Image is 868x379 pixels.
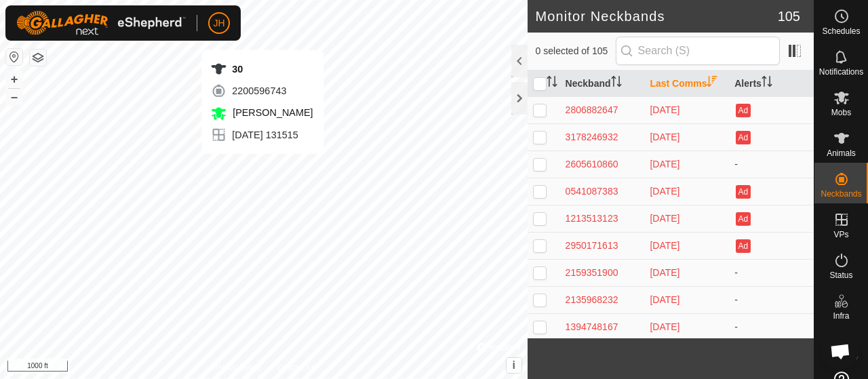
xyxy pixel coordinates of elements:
[833,312,849,320] span: Infra
[512,359,515,371] span: i
[650,132,679,142] span: 5 Sept 2025, 10:34 pm
[16,11,186,35] img: Gallagher Logo
[819,68,863,76] span: Notifications
[829,271,852,279] span: Status
[229,107,313,118] span: [PERSON_NAME]
[778,6,800,26] span: 105
[825,353,858,361] span: Heatmap
[616,37,780,65] input: Search (S)
[729,286,814,313] td: -
[833,231,848,239] span: VPs
[707,78,717,89] p-sorticon: Activate to sort
[736,239,751,253] button: Ad
[566,103,639,117] div: 2806882647
[650,294,679,305] span: 29 Aug 2025, 11:49 pm
[566,293,639,307] div: 2135968232
[650,321,679,332] span: 29 Aug 2025, 11:34 pm
[762,78,772,89] p-sorticon: Activate to sort
[566,184,639,199] div: 0541087383
[650,104,679,115] span: 6 Sept 2025, 2:18 pm
[729,151,814,178] td: -
[30,49,46,66] button: Map Layers
[736,212,751,226] button: Ad
[650,186,679,197] span: 5 Sept 2025, 12:34 am
[566,239,639,253] div: 2950171613
[729,259,814,286] td: -
[6,89,22,105] button: –
[650,159,679,169] span: 5 Sept 2025, 7:19 pm
[736,104,751,117] button: Ad
[822,27,860,35] span: Schedules
[736,131,751,144] button: Ad
[536,44,616,58] span: 0 selected of 105
[6,71,22,87] button: +
[827,149,856,157] span: Animals
[566,320,639,334] div: 1394748167
[650,240,679,251] span: 2 Sept 2025, 12:34 am
[6,49,22,65] button: Reset Map
[831,108,851,117] span: Mobs
[277,361,317,374] a: Contact Us
[536,8,778,24] h2: Monitor Neckbands
[210,361,261,374] a: Privacy Policy
[729,313,814,340] td: -
[210,83,313,99] div: 2200596743
[644,71,729,97] th: Last Comms
[650,213,679,224] span: 3 Sept 2025, 5:34 am
[560,71,645,97] th: Neckband
[210,61,313,77] div: 30
[210,127,313,143] div: [DATE] 131515
[566,157,639,172] div: 2605610860
[729,71,814,97] th: Alerts
[547,78,557,89] p-sorticon: Activate to sort
[566,130,639,144] div: 3178246932
[213,16,224,31] span: JH
[507,358,521,373] button: i
[566,212,639,226] div: 1213513123
[650,267,679,278] span: 31 Aug 2025, 7:49 am
[821,190,861,198] span: Neckbands
[736,185,751,199] button: Ad
[611,78,622,89] p-sorticon: Activate to sort
[566,266,639,280] div: 2159351900
[822,333,859,370] div: Open chat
